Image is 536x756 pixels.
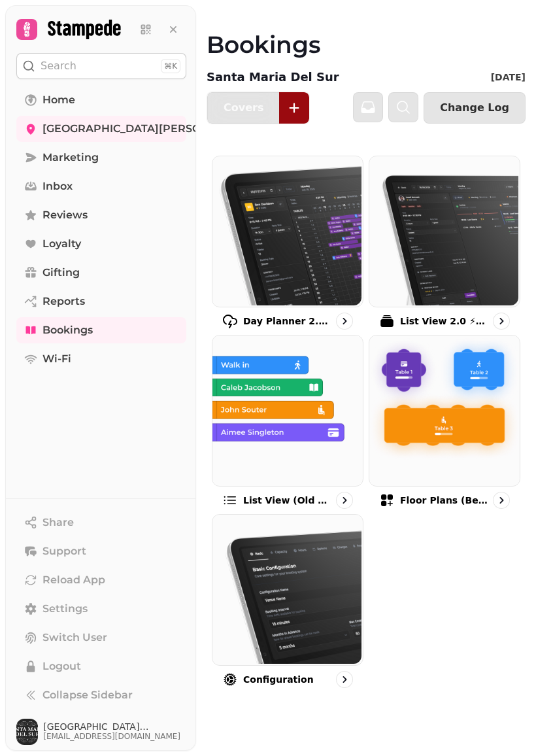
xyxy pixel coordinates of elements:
a: Gifting [16,260,186,286]
a: List View 2.0 ⚡ (New)List View 2.0 ⚡ (New) [369,156,520,330]
img: Floor Plans (beta) [368,334,518,485]
button: Collapse Sidebar [16,682,186,708]
span: Change Log [440,103,509,113]
span: [GEOGRAPHIC_DATA][PERSON_NAME] [42,121,252,137]
a: Wi-Fi [16,346,186,372]
span: [EMAIL_ADDRESS][DOMAIN_NAME] [43,731,186,742]
span: Bookings [42,322,93,338]
button: Covers [207,92,279,124]
a: ConfigurationConfiguration [212,514,363,688]
p: List view (Old - going soon) [243,494,331,507]
p: Covers [224,103,263,113]
button: Change Log [424,92,526,124]
span: Loyalty [42,236,81,252]
button: Support [16,538,186,564]
span: Inbox [42,179,73,194]
button: User avatar[GEOGRAPHIC_DATA][PERSON_NAME][EMAIL_ADDRESS][DOMAIN_NAME] [16,719,186,745]
button: Switch User [16,625,186,651]
a: Day Planner 2.0 ⚡Day Planner 2.0 ⚡ [212,156,363,330]
p: Search [41,58,76,74]
button: Reload App [16,567,186,593]
span: Reports [42,294,85,309]
span: Support [42,543,86,559]
img: Day Planner 2.0 ⚡ [211,155,361,305]
a: Settings [16,596,186,622]
a: List view (Old - going soon)List view (Old - going soon) [212,335,363,509]
span: Reload App [42,572,105,588]
span: Wi-Fi [42,351,71,367]
img: User avatar [16,719,38,745]
button: Logout [16,653,186,679]
span: Collapse Sidebar [42,687,133,703]
a: Loyalty [16,231,186,257]
a: Inbox [16,173,186,199]
a: Floor Plans (beta)Floor Plans (beta) [369,335,520,509]
img: List view (Old - going soon) [211,334,361,485]
svg: go to [338,673,351,686]
span: Settings [42,601,88,617]
span: Gifting [42,265,80,281]
p: Configuration [243,673,314,686]
span: Logout [42,659,81,674]
span: Reviews [42,207,88,223]
img: Configuration [211,513,361,664]
button: Search⌘K [16,53,186,79]
span: Switch User [42,630,107,645]
svg: go to [338,494,351,507]
svg: go to [495,494,508,507]
span: Share [42,515,74,530]
p: Day Planner 2.0 ⚡ [243,315,331,328]
span: [GEOGRAPHIC_DATA][PERSON_NAME] [43,722,186,731]
p: Floor Plans (beta) [400,494,488,507]
p: [DATE] [491,71,526,84]
div: ⌘K [161,59,180,73]
button: Share [16,509,186,536]
a: [GEOGRAPHIC_DATA][PERSON_NAME] [16,116,186,142]
p: List View 2.0 ⚡ (New) [400,315,488,328]
a: Reports [16,288,186,315]
a: Reviews [16,202,186,228]
a: Bookings [16,317,186,343]
svg: go to [495,315,508,328]
a: Marketing [16,145,186,171]
span: Home [42,92,75,108]
svg: go to [338,315,351,328]
p: Santa Maria Del Sur [207,68,339,86]
img: List View 2.0 ⚡ (New) [368,155,518,305]
a: Home [16,87,186,113]
span: Marketing [42,150,99,165]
